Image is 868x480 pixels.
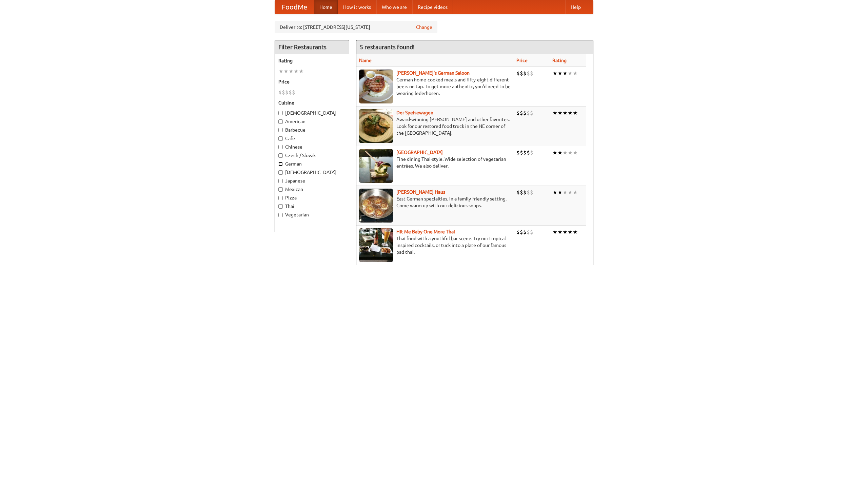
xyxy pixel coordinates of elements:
li: ★ [573,149,578,156]
input: Vegetarian [278,213,283,217]
img: esthers.jpg [359,70,393,103]
li: ★ [563,189,568,196]
li: $ [530,109,533,117]
a: Help [565,0,586,14]
li: $ [520,189,523,196]
li: ★ [557,70,563,77]
input: Pizza [278,196,283,200]
li: $ [527,189,530,196]
li: ★ [573,189,578,196]
li: ★ [283,68,289,75]
li: $ [523,70,527,77]
a: Rating [552,58,567,63]
label: Vegetarian [278,211,346,218]
input: Czech / Slovak [278,153,283,158]
li: ★ [568,228,573,236]
li: ★ [557,228,563,236]
h4: Filter Restaurants [275,40,349,54]
img: kohlhaus.jpg [359,189,393,223]
label: Thai [278,203,346,210]
input: Chinese [278,145,283,149]
label: [DEMOGRAPHIC_DATA] [278,169,346,176]
li: ★ [299,68,304,75]
h5: Cuisine [278,99,346,106]
h5: Rating [278,57,346,64]
li: ★ [573,70,578,77]
p: Fine dining Thai-style. Wide selection of vegetarian entrées. We also deliver. [359,156,511,169]
li: $ [523,109,527,117]
li: ★ [563,228,568,236]
b: [PERSON_NAME]'s German Saloon [396,70,470,76]
input: American [278,119,283,124]
ng-pluralize: 5 restaurants found! [360,44,415,50]
a: Change [416,24,432,31]
p: East German specialties, in a family-friendly setting. Come warm up with our delicious soups. [359,195,511,209]
li: $ [278,89,282,96]
h5: Price [278,78,346,85]
img: speisewagen.jpg [359,109,393,143]
li: ★ [568,149,573,156]
p: German home-cooked meals and fifty-eight different beers on tap. To get more authentic, you'd nee... [359,76,511,97]
li: $ [516,149,520,156]
li: $ [527,70,530,77]
a: [GEOGRAPHIC_DATA] [396,150,443,155]
li: ★ [552,189,557,196]
li: ★ [552,149,557,156]
li: ★ [294,68,299,75]
input: Thai [278,204,283,209]
li: ★ [573,228,578,236]
label: Barbecue [278,127,346,133]
a: FoodMe [275,0,314,14]
a: Hit Me Baby One More Thai [396,229,455,234]
li: $ [520,149,523,156]
label: Japanese [278,177,346,184]
label: Mexican [278,186,346,193]
li: $ [516,70,520,77]
a: Name [359,58,372,63]
li: $ [520,228,523,236]
li: ★ [568,189,573,196]
li: ★ [278,68,283,75]
li: ★ [552,109,557,117]
li: $ [520,109,523,117]
li: $ [516,109,520,117]
input: [DEMOGRAPHIC_DATA] [278,111,283,115]
li: $ [523,149,527,156]
label: [DEMOGRAPHIC_DATA] [278,110,346,116]
li: $ [282,89,285,96]
a: Who we are [376,0,412,14]
li: $ [285,89,289,96]
li: $ [516,189,520,196]
input: Mexican [278,187,283,192]
input: [DEMOGRAPHIC_DATA] [278,170,283,175]
li: ★ [563,149,568,156]
label: Czech / Slovak [278,152,346,159]
li: $ [516,228,520,236]
li: ★ [557,109,563,117]
input: German [278,162,283,166]
li: ★ [552,70,557,77]
label: Cafe [278,135,346,142]
li: ★ [568,109,573,117]
label: Pizza [278,194,346,201]
li: $ [289,89,292,96]
a: Der Speisewagen [396,110,433,115]
input: Barbecue [278,128,283,132]
li: ★ [563,109,568,117]
a: Price [516,58,528,63]
li: $ [523,189,527,196]
label: Chinese [278,143,346,150]
input: Cafe [278,136,283,141]
li: $ [530,228,533,236]
li: ★ [573,109,578,117]
label: American [278,118,346,125]
li: $ [527,228,530,236]
li: $ [530,70,533,77]
div: Deliver to: [STREET_ADDRESS][US_STATE] [275,21,437,33]
a: How it works [338,0,376,14]
a: [PERSON_NAME] Haus [396,189,445,195]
